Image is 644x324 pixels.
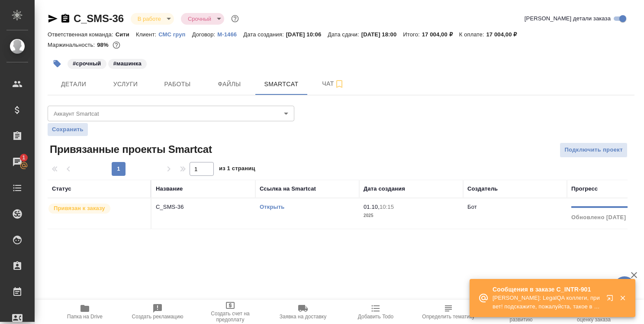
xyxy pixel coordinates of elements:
[48,42,97,48] p: Маржинальность:
[97,42,110,48] p: 98%
[467,185,498,193] div: Создатель
[52,125,84,134] span: Сохранить
[156,185,183,193] div: Название
[403,31,422,38] p: Итого:
[105,79,146,90] span: Услуги
[156,203,251,211] p: C_SMS-36
[48,123,88,136] button: Сохранить
[260,185,316,193] div: Ссылка на Smartcat
[486,31,523,38] p: 17 004,00 ₽
[158,31,192,38] p: СМС груп
[48,54,67,73] button: Добавить тэг
[107,59,148,67] span: машинка
[614,276,635,298] button: 🙏
[525,14,611,23] span: [PERSON_NAME] детали заказа
[571,214,643,220] span: Обновлено [DATE] 13:14
[48,143,212,156] span: Привязанные проекты Smartcat
[136,31,158,38] p: Клиент:
[116,31,136,38] p: Сити
[48,106,294,121] div: ​
[328,31,361,38] p: Дата сдачи:
[364,185,405,193] div: Дата создания
[493,294,601,311] p: [PERSON_NAME]: LegalQA коллеги, привет! подскажите, пожалуйста, такое в юр лучше отдать в работу?...
[181,13,224,25] div: В работе
[74,13,124,24] a: C_SMS-36
[614,294,631,302] button: Закрыть
[243,31,286,38] p: Дата создания:
[67,59,107,67] span: срочный
[48,13,58,24] button: Скопировать ссылку для ЯМессенджера
[459,31,486,38] p: К оплате:
[192,31,218,38] p: Договор:
[312,78,354,89] span: Чат
[60,13,71,24] button: Скопировать ссылку
[560,143,628,158] button: Подключить проект
[380,204,394,210] p: 10:15
[17,153,30,162] span: 1
[364,211,459,220] p: 2025
[334,79,345,89] svg: Подписаться
[53,79,94,90] span: Детали
[135,15,164,23] button: В работе
[52,185,71,193] div: Статус
[261,79,302,90] span: Smartcat
[219,163,255,176] span: из 1 страниц
[217,30,243,38] a: М-1466
[361,31,403,38] p: [DATE] 18:00
[2,151,32,173] a: 1
[73,59,101,68] p: #срочный
[54,204,105,213] p: Привязан к заказу
[158,30,192,38] a: СМС груп
[229,13,241,24] button: Доп статусы указывают на важность/срочность заказа
[111,39,122,51] button: 256.00 RUB;
[493,285,601,294] p: Сообщения в заказе C_INTR-901
[260,204,284,210] a: Открыть
[217,31,243,38] p: М-1466
[113,59,142,68] p: #машинка
[209,79,250,90] span: Файлы
[571,185,598,193] div: Прогресс
[185,15,214,23] button: Срочный
[422,31,459,38] p: 17 004,00 ₽
[48,31,116,38] p: Ответственная команда:
[601,289,622,310] button: Открыть в новой вкладке
[286,31,328,38] p: [DATE] 10:06
[564,145,623,155] span: Подключить проект
[467,204,477,210] p: Бот
[157,79,198,90] span: Работы
[131,13,174,25] div: В работе
[364,204,380,210] p: 01.10,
